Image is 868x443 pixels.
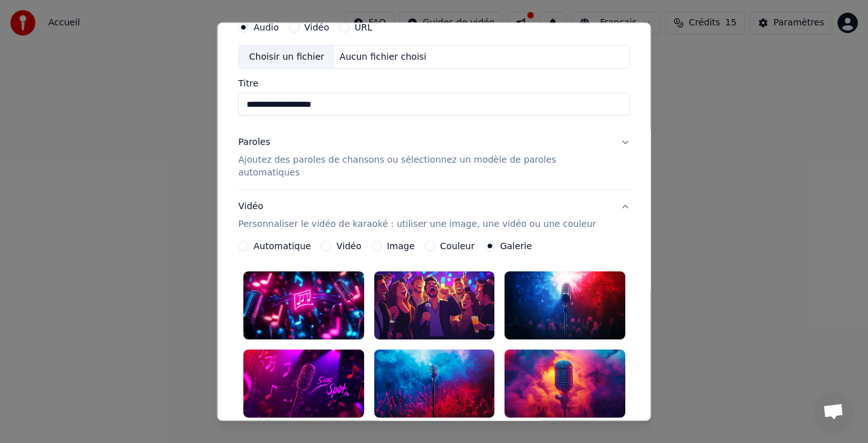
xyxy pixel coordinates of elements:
label: Vidéo [304,23,329,32]
label: Audio [254,23,279,32]
div: Vidéo [238,201,596,231]
label: Titre [238,79,630,88]
div: Aucun fichier choisi [334,51,431,64]
label: Automatique [254,242,311,251]
label: URL [355,23,372,32]
button: ParolesAjoutez des paroles de chansons ou sélectionnez un modèle de paroles automatiques [238,126,630,190]
div: Paroles [238,137,270,149]
button: VidéoPersonnaliser le vidéo de karaoké : utiliser une image, une vidéo ou une couleur [238,191,630,242]
div: Choisir un fichier [239,46,334,69]
p: Personnaliser le vidéo de karaoké : utiliser une image, une vidéo ou une couleur [238,219,596,231]
label: Couleur [440,242,474,251]
p: Ajoutez des paroles de chansons ou sélectionnez un modèle de paroles automatiques [238,154,610,180]
label: Galerie [499,242,531,251]
label: Image [386,242,414,251]
label: Vidéo [336,242,361,251]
